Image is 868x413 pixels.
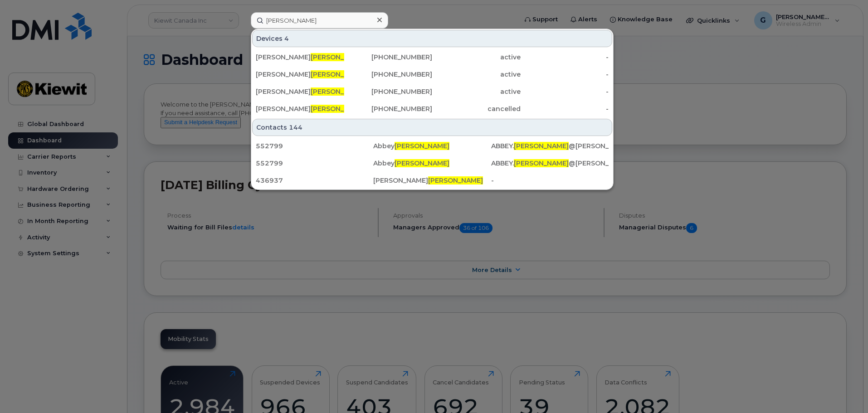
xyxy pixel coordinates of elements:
span: [PERSON_NAME] [514,159,569,167]
iframe: Messenger Launcher [829,374,861,406]
a: 552799Abbey[PERSON_NAME]ABBEY.[PERSON_NAME]@[PERSON_NAME][DOMAIN_NAME] [252,155,612,171]
a: [PERSON_NAME][PERSON_NAME][PHONE_NUMBER]active- [252,83,612,100]
div: [PERSON_NAME] [256,70,344,79]
a: [PERSON_NAME][PERSON_NAME][PHONE_NUMBER]cancelled- [252,101,612,117]
div: Devices [252,30,612,47]
div: cancelled [432,104,521,113]
div: ABBEY. @[PERSON_NAME][DOMAIN_NAME] [491,159,609,168]
div: - [521,87,609,96]
span: [PERSON_NAME] [311,105,366,113]
div: 436937 [256,176,373,185]
div: - [521,53,609,62]
span: [PERSON_NAME] [311,87,366,96]
span: [PERSON_NAME] [395,159,449,167]
div: ABBEY. @[PERSON_NAME][DOMAIN_NAME] [491,141,609,151]
div: active [432,70,521,79]
div: 552799 [256,159,373,168]
div: [PHONE_NUMBER] [344,53,433,62]
a: 436937[PERSON_NAME][PERSON_NAME]- [252,172,612,189]
div: - [521,70,609,79]
div: [PERSON_NAME] [256,87,344,96]
span: [PERSON_NAME] [428,176,483,185]
div: Contacts [252,119,612,136]
div: [PHONE_NUMBER] [344,87,433,96]
div: [PERSON_NAME] [256,104,344,113]
div: - [521,104,609,113]
span: [PERSON_NAME] [311,53,366,61]
div: [PERSON_NAME] [256,53,344,62]
span: [PERSON_NAME] [395,142,449,150]
div: active [432,53,521,62]
div: [PHONE_NUMBER] [344,104,433,113]
span: 144 [289,123,302,132]
div: - [491,176,609,185]
span: [PERSON_NAME] [311,70,366,78]
a: [PERSON_NAME][PERSON_NAME][PHONE_NUMBER]active- [252,66,612,83]
div: [PHONE_NUMBER] [344,70,433,79]
div: Abbey [373,141,491,151]
div: [PERSON_NAME] [373,176,491,185]
div: 552799 [256,141,373,151]
span: [PERSON_NAME] [514,142,569,150]
span: 4 [284,34,289,43]
a: [PERSON_NAME][PERSON_NAME][PHONE_NUMBER]active- [252,49,612,65]
div: Abbey [373,159,491,168]
div: active [432,87,521,96]
a: 552799Abbey[PERSON_NAME]ABBEY.[PERSON_NAME]@[PERSON_NAME][DOMAIN_NAME] [252,138,612,154]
